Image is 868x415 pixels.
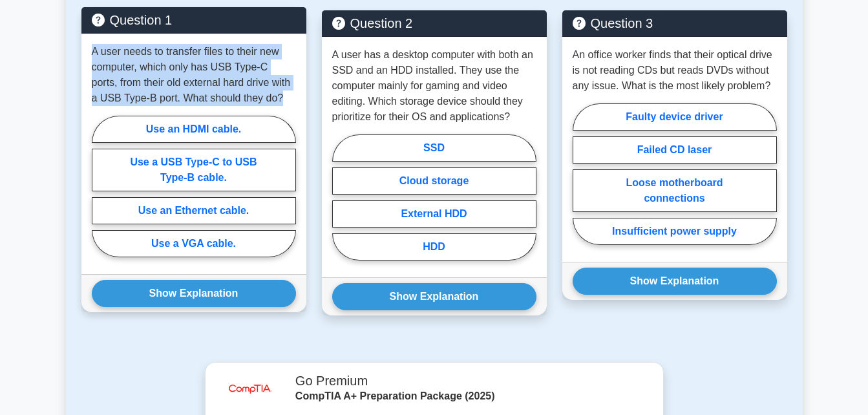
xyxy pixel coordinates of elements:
label: Use an Ethernet cable. [92,197,296,224]
h5: Question 2 [332,16,536,31]
label: HDD [332,233,536,261]
label: Use an HDMI cable. [92,116,296,143]
label: Use a USB Type-C to USB Type-B cable. [92,149,296,191]
label: Cloud storage [332,167,536,195]
button: Show Explanation [92,280,296,307]
button: Show Explanation [573,268,777,295]
label: Faulty device driver [573,103,777,131]
label: Loose motherboard connections [573,169,777,212]
h5: Question 3 [573,16,777,31]
p: An office worker finds that their optical drive is not reading CDs but reads DVDs without any iss... [573,47,777,94]
p: A user needs to transfer files to their new computer, which only has USB Type-C ports, from their... [92,44,296,106]
button: Show Explanation [332,283,536,310]
p: A user has a desktop computer with both an SSD and an HDD installed. They use the computer mainly... [332,47,536,125]
label: SSD [332,134,536,162]
label: Use a VGA cable. [92,230,296,257]
label: Insufficient power supply [573,218,777,245]
label: External HDD [332,200,536,228]
h5: Question 1 [92,12,296,28]
label: Failed CD laser [573,136,777,164]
